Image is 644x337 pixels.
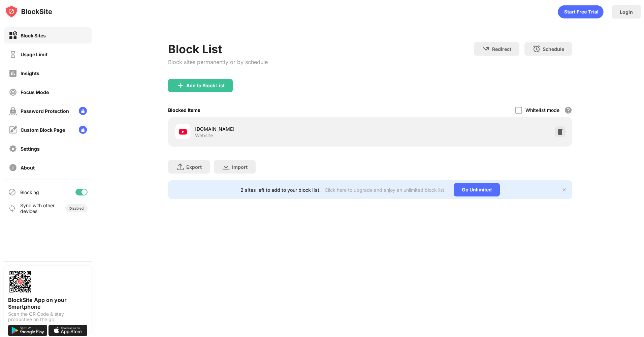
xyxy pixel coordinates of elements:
div: animation [558,5,604,19]
img: sync-icon.svg [8,204,16,212]
div: Block Sites [21,33,46,38]
img: get-it-on-google-play.svg [8,325,47,336]
div: Settings [21,146,40,152]
div: Scan the QR Code & stay productive on the go [8,311,88,322]
div: Add to Block List [186,83,225,88]
img: time-usage-off.svg [9,50,17,59]
img: favicons [179,128,187,136]
div: Blocked Items [168,107,200,113]
div: Go Unlimited [454,183,500,196]
img: about-off.svg [9,163,17,172]
div: Redirect [492,46,511,52]
img: lock-menu.svg [79,107,87,115]
div: Whitelist mode [525,107,559,113]
div: Export [186,164,202,170]
div: Block List [168,42,268,56]
img: insights-off.svg [9,69,17,78]
div: Import [232,164,248,170]
img: settings-off.svg [9,145,17,153]
img: block-on.svg [9,31,17,40]
div: Schedule [543,46,564,52]
div: Disabled [69,206,84,210]
img: options-page-qr-code.png [8,270,32,294]
div: Password Protection [21,108,69,114]
img: password-protection-off.svg [9,107,17,115]
img: x-button.svg [561,187,567,192]
img: logo-blocksite.svg [5,5,52,18]
div: Block sites permanently or by schedule [168,59,268,65]
div: About [21,165,35,171]
div: Login [620,9,633,15]
div: Custom Block Page [21,127,65,133]
div: BlockSite App on your Smartphone [8,297,88,310]
div: Sync with other devices [20,203,55,214]
div: Blocking [20,189,39,195]
div: Click here to upgrade and enjoy an unlimited block list. [325,187,446,193]
img: lock-menu.svg [79,126,87,134]
img: focus-off.svg [9,88,17,96]
img: download-on-the-app-store.svg [49,325,88,336]
img: blocking-icon.svg [8,188,16,196]
div: Website [195,132,213,139]
div: 2 sites left to add to your block list. [240,187,321,193]
div: Focus Mode [21,89,49,95]
div: Insights [21,70,39,76]
div: [DOMAIN_NAME] [195,125,370,132]
img: customize-block-page-off.svg [9,126,17,134]
div: Usage Limit [21,52,47,57]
